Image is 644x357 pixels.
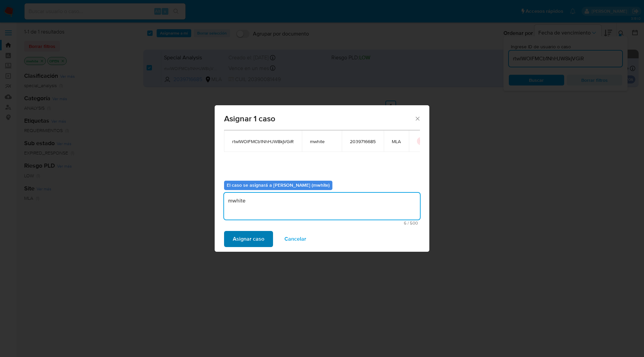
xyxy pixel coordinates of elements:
[227,182,330,188] b: El caso se asignará a [PERSON_NAME] (mwhite)
[224,193,420,220] textarea: mwhite
[232,138,294,144] span: rtwIWOlFMCb1NhHJW8kjVGiR
[226,221,418,225] span: Máximo 500 caracteres
[224,115,414,123] span: Asignar 1 caso
[215,105,429,252] div: assign-modal
[350,138,376,144] span: 2039716685
[414,115,420,121] button: Cerrar ventana
[224,231,273,247] button: Asignar caso
[276,231,315,247] button: Cancelar
[417,137,425,145] button: icon-button
[392,138,401,144] span: MLA
[233,232,264,246] span: Asignar caso
[310,138,334,144] span: mwhite
[284,232,306,246] span: Cancelar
